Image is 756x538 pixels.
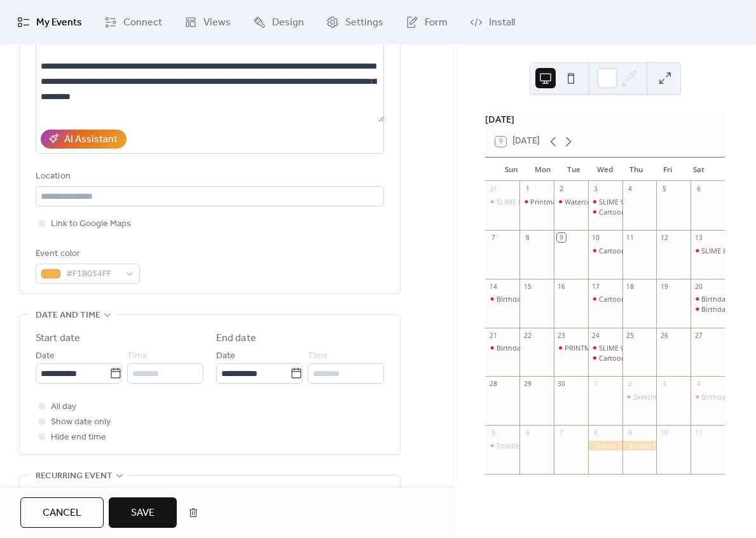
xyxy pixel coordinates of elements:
div: PRINTMAKING WORKSHOP 10:30am-12:00pm [565,343,711,353]
div: Cartooning Workshop 4:30-6:00pm [588,353,622,363]
a: Install [460,5,525,39]
span: Date [36,349,55,364]
div: Cartooning Workshop 4:30-6:00pm [588,246,622,255]
div: SLIME WORKSHOP 10:30am-12:00pm [588,197,622,206]
div: 8 [523,233,532,242]
span: Date [216,349,235,364]
div: Cartooning Workshop 4:30-6:00pm [588,294,622,304]
div: 6 [523,429,532,438]
span: Date and time [36,308,100,323]
span: Link to Google Maps [51,217,131,232]
div: 15 [523,282,532,291]
button: AI Assistant [41,130,127,149]
div: Cartooning Workshop 4:30-6:00pm [599,353,713,363]
div: Watercolor Printmaking 10:00am-11:30pm [565,197,701,206]
a: Settings [317,5,393,39]
div: 23 [557,331,566,340]
div: Birthday 11-1pm [691,294,725,304]
span: Cancel [43,506,81,521]
div: Printmaking Workshop 10:00am-11:30am [519,197,554,206]
div: 9 [557,233,566,242]
div: AI Assistant [64,132,118,147]
div: Tue [558,158,589,182]
span: Design [272,15,304,30]
div: 2 [557,185,566,194]
div: [DATE] [485,112,725,126]
div: SLIME & Stamping 11:00am-12:30pm [497,197,615,206]
div: 22 [523,331,532,340]
span: Recurring event [36,469,113,484]
span: Hide end time [51,430,106,445]
div: Sat [684,158,715,182]
div: 10 [591,233,600,242]
a: My Events [8,5,92,39]
div: Wed [589,158,621,182]
span: Settings [345,15,383,30]
span: Connect [123,15,162,30]
div: End date [216,331,256,346]
div: 13 [694,233,703,242]
div: Sun [495,158,526,182]
a: Views [175,5,240,39]
div: 11 [626,233,635,242]
div: Watercolor Printmaking 10:00am-11:30pm [554,197,588,206]
div: 16 [557,282,566,291]
span: Show date only [51,415,111,430]
span: #F1B054FF [66,267,120,282]
div: Start date [36,331,80,346]
div: 7 [557,429,566,438]
div: 6 [694,185,703,194]
span: My Events [36,15,82,30]
div: SLIME WORKSHOP 10:30am-12:00pm [599,343,718,353]
div: Toddler Workshop 9:30-11:00am [485,441,519,450]
div: 10 [660,429,669,438]
div: 27 [694,331,703,340]
div: 26 [660,331,669,340]
a: Form [396,5,457,39]
div: 31 [489,185,498,194]
div: 4 [626,185,635,194]
div: 4 [694,380,703,389]
div: 8 [591,429,600,438]
div: Sketchbook Making Workshop 10:30am-12:30pm [622,392,657,401]
div: Mon [527,158,558,182]
div: 17 [591,282,600,291]
div: Cartooning Workshop 4:30-6:00pm [599,294,713,304]
button: Cancel [20,497,104,528]
div: 1 [591,380,600,389]
div: 12 [660,233,669,242]
div: Thu [621,158,652,182]
div: 1 [523,185,532,194]
div: Cartooning Workshop 4:30-6:00pm [599,207,713,217]
a: Design [244,5,313,39]
span: Time [127,349,148,364]
div: Fri [652,158,684,182]
div: 25 [626,331,635,340]
span: All day [51,400,76,415]
div: Birthday 1-3pm [691,392,725,401]
div: 18 [626,282,635,291]
div: 30 [557,380,566,389]
span: Views [203,15,231,30]
div: Cartooning Workshop 4:30-6:00pm [588,207,622,217]
span: Form [425,15,448,30]
div: SLIME & Stamping 11:00am-12:30pm [485,197,519,206]
div: Birthday 3:30-5:30pm [497,343,565,353]
div: 21 [489,331,498,340]
div: SLIME WORKSHOP 10:30am-12:00pm [588,343,622,353]
button: Save [109,497,177,528]
div: Birthday 1-3pm [701,392,751,401]
div: Event color [36,246,137,262]
div: 11 [694,429,703,438]
div: Birthday 3:30-5:30pm [485,343,519,353]
div: 14 [489,282,498,291]
div: SLIME & TEENY-TINY BOOK MAKING 10:30am-12:00pm [691,246,725,255]
div: 5 [489,429,498,438]
div: School Trip 10am-12pm [588,441,622,450]
div: Birthday 11-1pm [485,294,519,304]
div: 29 [523,380,532,389]
div: 9 [626,429,635,438]
div: 19 [660,282,669,291]
span: Save [131,506,155,521]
